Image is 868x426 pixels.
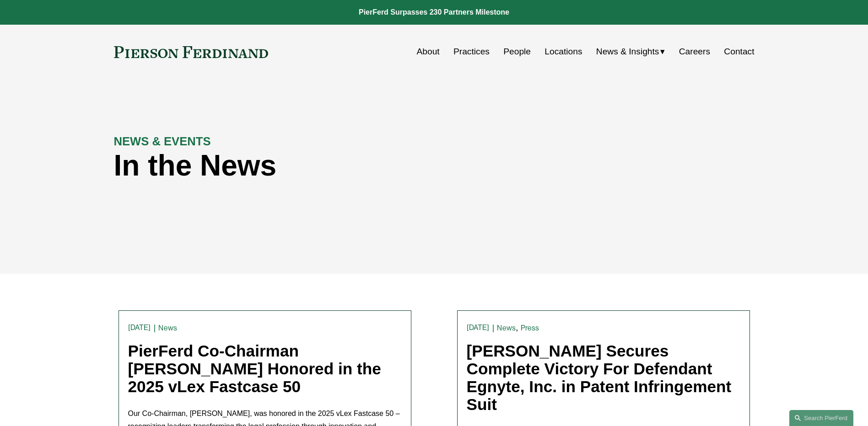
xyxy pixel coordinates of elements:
[453,43,490,60] a: Practices
[545,43,582,60] a: Locations
[467,342,732,413] a: [PERSON_NAME] Secures Complete Victory For Defendant Egnyte, Inc. in Patent Infringement Suit
[417,43,440,60] a: About
[679,43,710,60] a: Careers
[128,324,151,331] time: [DATE]
[114,135,211,148] strong: NEWS & EVENTS
[724,43,754,60] a: Contact
[128,342,381,395] a: PierFerd Co-Chairman [PERSON_NAME] Honored in the 2025 vLex Fastcase 50
[789,410,853,426] a: Search this site
[503,43,531,60] a: People
[467,324,490,331] time: [DATE]
[497,324,516,332] a: News
[596,44,659,60] span: News & Insights
[521,324,539,332] a: Press
[158,324,177,332] a: News
[114,149,594,182] h1: In the News
[516,323,518,332] span: ,
[596,43,665,60] a: folder dropdown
